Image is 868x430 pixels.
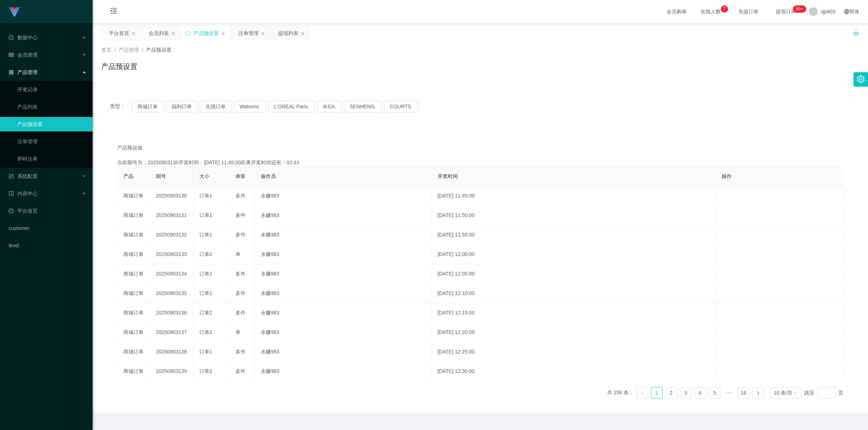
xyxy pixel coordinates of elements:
[118,264,150,284] td: 商城订单
[199,212,212,218] span: 订单1
[199,349,212,355] span: 订单1
[255,206,432,225] td: 永赚983
[150,206,193,225] td: 20250903131
[118,323,150,342] td: 商城订单
[235,212,246,218] span: 多件
[752,387,764,399] li: 下一页
[255,264,432,284] td: 永赚983
[793,5,806,13] sup: 257
[199,193,212,199] span: 订单1
[857,75,865,83] i: 图标: setting
[255,225,432,245] td: 永赚983
[171,31,175,36] i: 图标: close
[235,310,246,316] span: 多件
[255,362,432,381] td: 永赚983
[735,9,762,14] span: 充值订单
[123,173,133,179] span: 产品
[255,323,432,342] td: 永赚983
[9,69,38,75] span: 产品管理
[722,173,732,179] span: 操作
[118,245,150,264] td: 商城订单
[193,26,219,40] div: 产品预设置
[432,342,716,362] td: [DATE] 12:25:00
[432,362,716,381] td: [DATE] 12:30:00
[118,186,150,206] td: 商城订单
[438,173,458,179] span: 开奖时间
[235,232,246,238] span: 多件
[695,387,706,398] a: 4
[723,387,735,399] span: •••
[9,7,20,17] img: logo.9652507e.png
[432,284,716,303] td: [DATE] 12:10:00
[118,342,150,362] td: 商城订单
[384,101,418,112] button: COURTS.
[9,35,38,40] span: 数据中心
[234,101,266,112] button: Watsons.
[114,47,116,53] span: /
[199,173,209,179] span: 大小
[432,264,716,284] td: [DATE] 12:05:00
[150,245,193,264] td: 20250903133
[9,173,38,179] span: 系统配置
[680,387,692,399] li: 3
[149,26,169,40] div: 会员列表
[17,100,87,114] a: 产品列表
[150,225,193,245] td: 20250903132
[261,31,265,36] i: 图标: close
[117,159,843,166] div: 当前期号为：20250903130开奖时间：[DATE] 11:45:00距离开奖时间还有：02:43
[255,284,432,303] td: 永赚983
[131,31,136,36] i: 图标: close
[199,290,212,296] span: 订单1
[118,225,150,245] td: 商城订单
[150,264,193,284] td: 20250903134
[17,152,87,166] a: 即时注单
[110,101,132,112] span: 类型：
[268,101,315,112] button: L'ORÉAL Paris.
[432,186,716,206] td: [DATE] 11:45:00
[301,31,305,36] i: 图标: close
[101,47,111,53] span: 首页
[665,387,677,399] li: 2
[156,173,166,179] span: 期号
[9,52,14,57] i: 图标: table
[119,47,139,53] span: 产品管理
[709,387,720,399] li: 5
[697,9,724,14] span: 在线人数
[853,29,859,36] i: 图标: unlock
[109,26,129,40] div: 平台首页
[651,387,663,399] li: 1
[199,251,212,257] span: 订单2
[150,303,193,323] td: 20250903136
[709,387,720,398] a: 5
[278,26,298,40] div: 提现列表
[640,391,644,395] i: 图标: left
[150,284,193,303] td: 20250903135
[738,387,749,398] a: 16
[199,232,212,238] span: 订单1
[9,191,38,196] span: 内容中心
[637,387,648,399] li: 上一页
[9,204,87,218] a: 图标: dashboard平台首页
[9,35,14,40] i: 图标: check-circle-o
[166,101,197,112] button: 福利订单
[344,101,382,112] button: SENHENG.
[9,52,38,58] span: 会员管理
[9,174,14,179] i: 图标: form
[17,117,87,131] a: 产品预设置
[200,101,231,112] button: 兑现订单
[17,134,87,149] a: 注单管理
[199,329,212,335] span: 订单2
[235,173,246,179] span: 单双
[9,221,87,235] a: customer
[9,70,14,75] i: 图标: appstore-o
[255,186,432,206] td: 永赚983
[9,191,14,196] i: 图标: profile
[261,173,276,179] span: 操作员
[118,362,150,381] td: 商城订单
[235,329,241,335] span: 单
[723,387,735,399] li: 向后 5 页
[432,245,716,264] td: [DATE] 12:00:00
[235,271,246,277] span: 多件
[221,31,225,36] i: 图标: close
[150,342,193,362] td: 20250903138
